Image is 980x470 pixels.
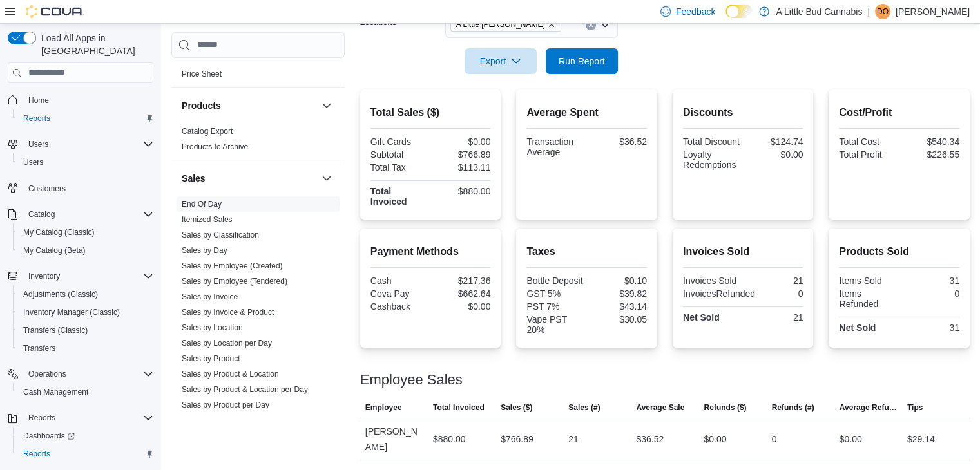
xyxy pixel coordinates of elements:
a: Cash Management [18,384,93,400]
button: Run Report [546,48,618,74]
button: Operations [23,366,72,382]
span: Transfers [18,341,153,356]
span: Adjustments (Classic) [18,287,153,302]
a: Itemized Sales [182,215,233,224]
span: Sales (#) [568,402,600,413]
a: End Of Day [182,200,222,209]
div: $113.11 [433,162,490,173]
div: $0.00 [704,431,726,447]
div: 0 [772,431,777,447]
span: Reports [23,449,50,459]
button: Home [3,91,159,109]
div: Sales [171,196,345,418]
div: $30.05 [590,314,647,324]
button: Reports [13,109,159,127]
img: Cova [26,5,84,18]
button: Sales [319,171,334,186]
a: Sales by Product per Day [182,400,269,409]
div: Cash [370,276,428,286]
div: Total Profit [839,149,896,160]
a: Home [23,93,54,108]
div: Transaction Average [526,136,584,157]
h2: Average Spent [526,105,647,120]
span: Inventory [23,268,153,284]
span: My Catalog (Beta) [23,245,86,256]
button: Reports [23,410,61,426]
div: $0.00 [840,431,862,447]
a: Users [18,155,48,170]
div: 0 [902,288,959,299]
h2: Total Sales ($) [370,105,491,120]
span: Total Invoiced [433,402,485,413]
span: Export [472,48,529,74]
div: Total Cost [839,136,896,147]
a: Price Sheet [182,70,222,79]
a: My Catalog (Classic) [18,225,100,240]
div: GST 5% [526,288,584,299]
span: Sales by Product & Location [182,369,279,379]
a: Sales by Product & Location [182,370,279,379]
span: Customers [23,180,153,196]
div: Total Tax [370,162,428,173]
button: Users [13,153,159,171]
span: Catalog [28,209,55,220]
span: Transfers [23,343,55,353]
div: Gift Cards [370,136,428,147]
div: $0.10 [590,276,647,286]
div: $766.89 [433,149,490,160]
span: A Little [PERSON_NAME] [456,18,545,31]
span: Load All Apps in [GEOGRAPHIC_DATA] [36,32,153,57]
h2: Cost/Profit [839,105,959,120]
span: Inventory [28,271,60,281]
div: Items Sold [839,276,896,286]
div: $36.52 [590,136,647,147]
span: Dashboards [23,431,75,441]
h3: Employee Sales [360,372,463,388]
div: Vape PST 20% [526,314,584,335]
a: Sales by Classification [182,230,259,240]
span: Inventory Manager (Classic) [18,305,153,320]
span: Adjustments (Classic) [23,289,98,299]
span: Home [28,95,49,106]
div: [PERSON_NAME] [360,418,428,460]
span: Operations [28,369,66,379]
h2: Invoices Sold [683,244,803,259]
span: Reports [18,111,153,126]
span: Users [18,155,153,170]
span: Sales by Product per Day [182,400,269,410]
button: Remove A Little Bud Summerland from selection in this group [548,21,555,28]
div: $662.64 [433,288,490,299]
button: Transfers (Classic) [13,321,159,339]
span: Operations [23,366,153,382]
span: Reports [23,410,153,426]
a: Dashboards [18,428,80,444]
h2: Products Sold [839,244,959,259]
span: Catalog Export [182,126,233,136]
button: Reports [13,445,159,463]
span: Users [23,157,43,167]
button: Reports [3,409,159,427]
div: Bottle Deposit [526,276,584,286]
span: End Of Day [182,199,222,209]
div: $217.36 [433,276,490,286]
span: Price Sheet [182,69,222,79]
a: Inventory Manager (Classic) [18,305,125,320]
span: Reports [28,413,55,423]
span: Sales ($) [501,402,532,413]
button: Export [465,48,537,74]
button: Adjustments (Classic) [13,285,159,303]
button: Products [182,99,316,112]
span: DO [877,4,889,19]
strong: Total Invoiced [370,186,407,207]
div: 21 [745,312,803,323]
div: $540.34 [902,136,959,147]
div: Products [171,124,345,160]
span: My Catalog (Classic) [18,225,153,240]
span: Reports [18,446,153,462]
span: Products to Archive [182,142,248,152]
span: Refunds ($) [704,402,746,413]
button: Sales [182,172,316,185]
span: My Catalog (Beta) [18,243,153,258]
button: Inventory Manager (Classic) [13,303,159,321]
